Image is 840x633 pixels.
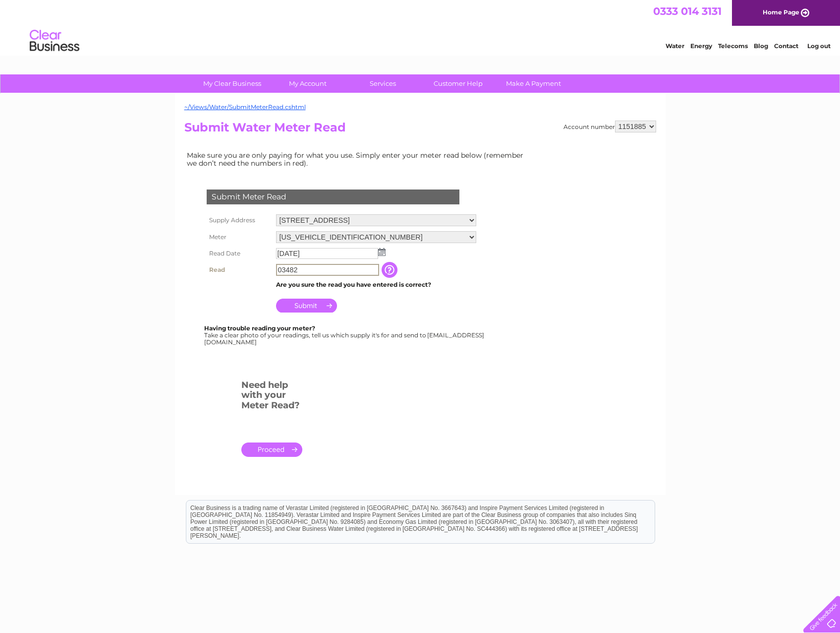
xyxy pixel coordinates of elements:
[207,190,459,204] div: Submit Meter Read
[563,121,656,132] div: Account number
[191,74,273,93] a: My Clear Business
[267,74,348,93] a: My Account
[417,74,499,93] a: Customer Help
[204,212,274,229] th: Supply Address
[241,443,302,457] a: .
[493,74,574,93] a: Make A Payment
[754,42,768,50] a: Blog
[184,121,656,139] h2: Submit Water Meter Read
[186,5,655,48] div: Clear Business is a trading name of Verastar Limited (registered in [GEOGRAPHIC_DATA] No. 3667643...
[718,42,748,50] a: Telecoms
[342,74,424,93] a: Services
[204,229,274,246] th: Meter
[382,262,399,278] input: Information
[184,149,531,170] td: Make sure you are only paying for what you use. Simply enter your meter read below (remember we d...
[29,26,80,56] img: logo.png
[274,278,479,291] td: Are you sure the read you have entered is correct?
[666,42,684,50] a: Water
[204,261,274,278] th: Read
[774,42,798,50] a: Contact
[204,324,315,332] b: Having trouble reading your meter?
[204,246,274,261] th: Read Date
[690,42,712,50] a: Energy
[184,103,306,111] a: ~/Views/Water/SubmitMeterRead.cshtml
[276,299,337,313] input: Submit
[204,325,486,345] div: Take a clear photo of your readings, tell us which supply it's for and send to [EMAIL_ADDRESS][DO...
[653,5,722,17] a: 0333 014 3131
[378,248,386,256] img: ...
[241,378,302,416] h3: Need help with your Meter Read?
[807,42,831,50] a: Log out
